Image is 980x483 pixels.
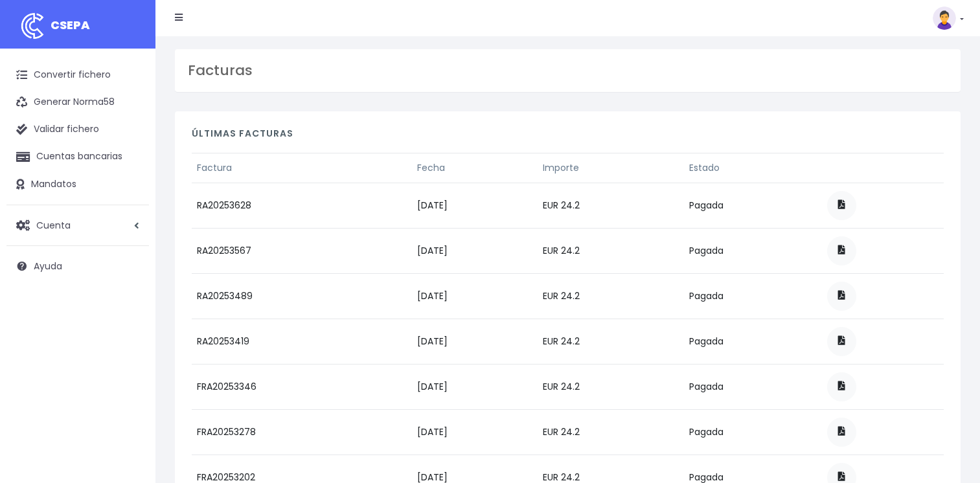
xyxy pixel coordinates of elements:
span: CSEPA [51,17,90,33]
th: Fecha [412,153,538,183]
td: Pagada [684,319,822,364]
td: [DATE] [412,364,538,409]
td: [DATE] [412,228,538,273]
td: Pagada [684,409,822,455]
td: Pagada [684,364,822,409]
td: [DATE] [412,273,538,319]
a: Cuenta [6,212,149,239]
a: Convertir fichero [6,62,149,89]
a: Mandatos [6,171,149,198]
span: Cuenta [36,218,71,231]
img: profile [933,6,956,30]
td: [DATE] [412,319,538,364]
td: EUR 24.2 [538,319,683,364]
td: FRA20253346 [192,364,412,409]
th: Estado [684,153,822,183]
td: EUR 24.2 [538,228,683,273]
td: EUR 24.2 [538,183,683,228]
td: [DATE] [412,183,538,228]
td: EUR 24.2 [538,364,683,409]
td: RA20253489 [192,273,412,319]
td: FRA20253278 [192,409,412,455]
a: Validar fichero [6,116,149,143]
a: Cuentas bancarias [6,143,149,170]
h4: Últimas facturas [192,128,944,146]
td: Pagada [684,183,822,228]
th: Factura [192,153,412,183]
h3: Facturas [188,62,948,79]
td: RA20253567 [192,228,412,273]
span: Ayuda [34,260,62,273]
a: Generar Norma58 [6,89,149,116]
td: Pagada [684,273,822,319]
a: Ayuda [6,253,149,280]
td: EUR 24.2 [538,409,683,455]
td: RA20253419 [192,319,412,364]
td: RA20253628 [192,183,412,228]
td: [DATE] [412,409,538,455]
td: Pagada [684,228,822,273]
td: EUR 24.2 [538,273,683,319]
th: Importe [538,153,683,183]
img: logo [16,10,49,42]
